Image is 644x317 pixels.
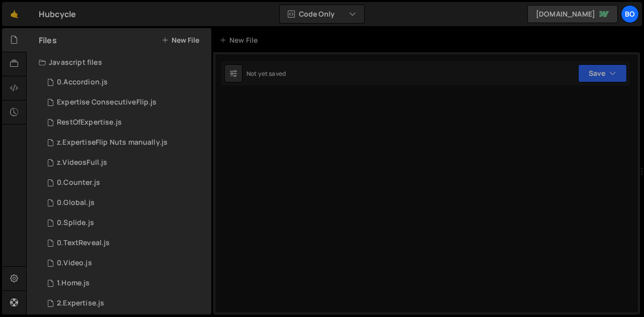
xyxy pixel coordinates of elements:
div: 15889/42773.js [39,293,211,313]
div: 0.Accordion.js [57,78,108,87]
div: Javascript files [27,52,211,72]
div: 0.Counter.js [57,178,100,187]
div: 15889/42505.js [39,233,211,253]
div: 2.Expertise.js [57,299,104,308]
a: Bo [621,5,639,23]
div: 15889/44427.js [39,153,211,173]
h2: Files [39,35,57,46]
div: 15889/42631.js [39,193,211,213]
div: 15889/45513.js [39,133,211,153]
div: 15889/43273.js [39,213,211,233]
button: Save [578,64,627,82]
button: Code Only [280,5,364,23]
div: 0.Splide.js [57,219,94,228]
div: z.ExpertiseFlip Nuts manually.js [57,138,168,147]
div: 15889/42417.js [39,273,211,293]
a: 🤙 [2,2,27,26]
div: Expertise ConsecutiveFlip.js [57,98,156,107]
div: 0.Video.js [57,259,92,268]
div: 15889/45514.js [39,92,211,113]
div: 0.Global.js [57,198,95,207]
div: 0.TextReveal.js [57,239,110,248]
a: [DOMAIN_NAME] [527,5,618,23]
div: RestOfExpertise.js [57,118,122,127]
div: Not yet saved [247,69,286,78]
div: 1.Home.js [57,279,90,288]
div: 15889/43250.js [39,72,211,92]
div: 15889/43216.js [39,253,211,273]
div: Hubcycle [39,8,76,20]
div: 15889/42709.js [39,173,211,193]
button: New File [162,36,199,44]
div: 15889/46008.js [39,113,211,133]
div: z.VideosFull.js [57,158,107,167]
div: New File [219,35,262,45]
